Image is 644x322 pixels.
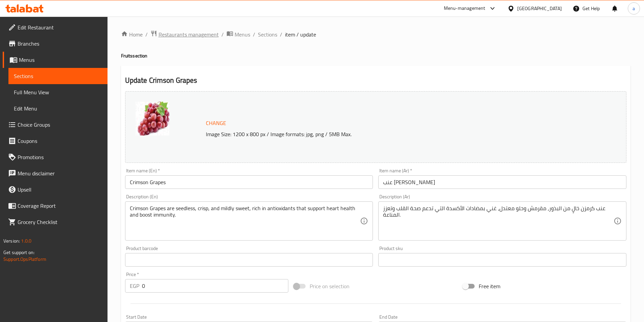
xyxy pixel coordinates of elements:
a: Edit Restaurant [3,19,108,35]
a: Sections [8,68,108,84]
a: Branches [3,35,108,52]
a: Coupons [3,133,108,149]
a: Support.OpsPlatform [3,255,46,264]
a: Full Menu View [8,84,108,100]
span: Version: [3,237,20,245]
a: Sections [258,30,277,39]
a: Home [121,30,143,39]
span: item / update [285,30,316,39]
a: Choice Groups [3,117,108,133]
a: Restaurants management [150,30,219,39]
a: Promotions [3,149,108,165]
span: Menus [235,30,250,39]
span: Change [206,118,226,128]
span: Full Menu View [14,88,102,96]
button: Change [203,116,229,130]
a: Coverage Report [3,198,108,214]
span: Sections [14,72,102,80]
span: 1.0.0 [21,237,31,245]
input: Enter name Ar [378,175,626,189]
nav: breadcrumb [121,30,630,39]
textarea: عنب كرمزن خالٍ من البذور، مقرمش وحلو معتدل، غني بمضادات الأكسدة التي تدعم صحة القلب وتعزز المناعة. [383,205,614,237]
a: Menu disclaimer [3,165,108,181]
span: Edit Restaurant [18,23,102,31]
li: / [253,30,255,39]
div: [GEOGRAPHIC_DATA] [517,5,562,12]
span: Edit Menu [14,104,102,113]
input: Please enter price [142,279,289,293]
span: Branches [18,40,102,48]
a: Upsell [3,181,108,198]
span: a [633,5,635,12]
span: Grocery Checklist [18,218,102,226]
a: Menus [3,52,108,68]
span: Free item [479,282,500,290]
span: Choice Groups [18,121,102,129]
input: Enter name En [125,175,373,189]
h2: Update Crimson Grapes [125,75,626,85]
div: Menu-management [444,4,485,13]
span: Menus [19,56,102,64]
span: Coupons [18,137,102,145]
textarea: Crimson Grapes are seedless, crisp, and mildly sweet, rich in antioxidants that support heart hea... [130,205,360,237]
a: Edit Menu [8,100,108,117]
li: / [145,30,148,39]
li: / [221,30,224,39]
a: Menus [226,30,250,39]
span: Upsell [18,185,102,194]
span: Promotions [18,153,102,161]
input: Please enter product barcode [125,253,373,267]
li: / [280,30,282,39]
a: Grocery Checklist [3,214,108,230]
h4: Fruits section [121,52,630,59]
span: Restaurants management [159,30,219,39]
input: Please enter product sku [378,253,626,267]
span: Price on selection [310,282,350,290]
span: Menu disclaimer [18,169,102,177]
span: Get support on: [3,248,34,257]
img: %D8%B9%D9%86%D8%A8_%D9%83%D8%B1%D9%85%D8%B3%D9%88%D9%86638615696803954932.jpg [136,102,169,135]
p: EGP [130,282,139,290]
p: Image Size: 1200 x 800 px / Image formats: jpg, png / 5MB Max. [203,130,564,138]
span: Coverage Report [18,202,102,210]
